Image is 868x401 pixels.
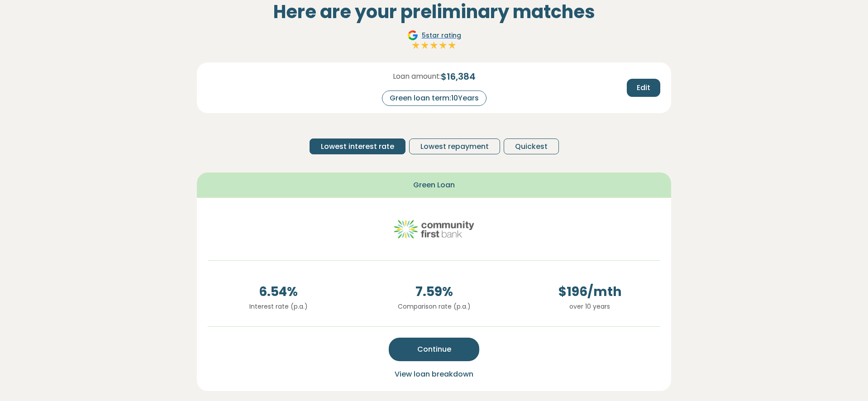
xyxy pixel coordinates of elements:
img: Full star [429,41,439,50]
button: Continue [389,338,479,361]
button: Edit [627,79,660,97]
span: 7.59 % [363,282,505,301]
span: View loan breakdown [395,369,473,379]
span: Edit [637,82,650,93]
span: $ 16,384 [441,70,476,83]
img: community-first logo [393,209,475,249]
span: Green Loan [413,180,455,191]
span: $ 196 /mth [519,282,660,301]
img: Full star [439,41,448,50]
span: 5 star rating [422,31,461,40]
p: Comparison rate (p.a.) [363,301,505,311]
button: Lowest interest rate [310,138,405,154]
button: Lowest repayment [409,138,500,154]
span: Lowest repayment [420,141,489,152]
img: Full star [420,41,429,50]
p: Interest rate (p.a.) [208,301,349,311]
p: over 10 years [519,301,660,311]
span: Loan amount: [393,71,441,82]
span: Quickest [515,141,548,152]
a: Google5star ratingFull starFull starFull starFull starFull star [406,30,463,52]
img: Google [407,30,418,41]
span: 6.54 % [208,282,349,301]
img: Full star [448,41,457,50]
button: View loan breakdown [392,368,476,380]
div: Green loan term: 10 Years [382,91,486,106]
span: Continue [417,344,451,355]
h2: Here are your preliminary matches [197,1,671,23]
span: Lowest interest rate [321,141,394,152]
button: Quickest [504,138,559,154]
img: Full star [411,41,420,50]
